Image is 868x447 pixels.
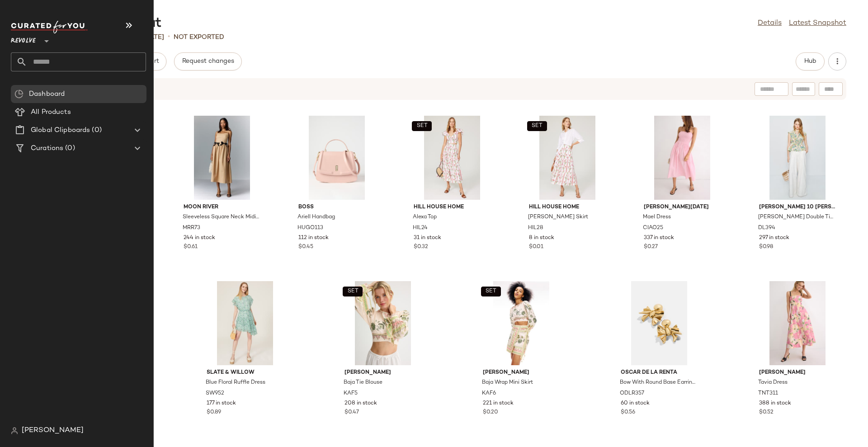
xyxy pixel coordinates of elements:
[414,203,491,212] span: Hill House Home
[643,224,663,232] span: CIAO25
[528,224,543,232] span: HIL28
[531,123,542,129] span: SET
[483,369,560,377] span: [PERSON_NAME]
[412,121,432,131] button: SET
[184,243,198,251] span: $0.61
[344,390,358,398] span: KAF5
[483,400,514,408] span: 221 in stock
[174,52,242,71] button: Request changes
[184,234,215,242] span: 244 in stock
[413,213,437,221] span: Alexa Top
[22,425,84,436] span: [PERSON_NAME]
[176,116,268,200] img: MRR73.jpg
[63,143,75,154] span: (0)
[758,213,835,221] span: [PERSON_NAME] Double Tie Top
[11,427,18,434] img: svg%3e
[759,234,789,242] span: 297 in stock
[298,234,329,242] span: 112 in stock
[90,125,101,136] span: (0)
[344,379,382,387] span: Baja Tie Blouse
[485,288,496,295] span: SET
[14,89,24,99] img: svg%3e
[31,143,63,154] span: Curations
[413,224,428,232] span: HIL24
[752,281,843,365] img: TNT311.jpg
[183,213,259,221] span: Sleeveless Square Neck Midi Dress
[621,369,698,377] span: Oscar de la Renta
[199,281,291,365] img: SW952.jpg
[297,213,335,221] span: Ariell Handbag
[758,18,782,29] a: Details
[621,400,650,408] span: 60 in stock
[527,121,547,131] button: SET
[482,390,496,398] span: KAF6
[789,18,846,29] a: Latest Snapshot
[528,213,588,221] span: [PERSON_NAME] Skirt
[343,287,363,296] button: SET
[758,390,778,398] span: TNT311
[298,243,313,251] span: $0.45
[29,89,65,99] span: Dashboard
[31,125,90,136] span: Global Clipboards
[758,379,788,387] span: Tavia Dress
[637,116,728,200] img: CIAO25.jpg
[347,288,359,295] span: SET
[644,203,721,212] span: [PERSON_NAME][DATE]
[31,107,71,118] span: All Products
[206,390,224,398] span: SW952
[759,409,774,417] span: $0.52
[297,224,323,232] span: HUGO113
[752,116,843,200] img: DL394.jpg
[796,52,825,71] button: Hub
[483,409,498,417] span: $0.20
[406,116,498,200] img: HIL24.jpg
[481,287,501,296] button: SET
[804,58,816,65] span: Hub
[522,116,613,200] img: HIL28.jpg
[482,379,533,387] span: Baja Wrap Mini Skirt
[291,116,382,200] img: HUGO113.jpg
[644,243,658,251] span: $0.27
[620,379,697,387] span: Bow With Round Base Earrings
[11,31,36,47] span: Revolve
[344,369,421,377] span: [PERSON_NAME]
[529,234,554,242] span: 8 in stock
[337,281,429,365] img: KAF5.jpg
[298,203,375,212] span: BOSS
[621,409,635,417] span: $0.56
[476,281,567,365] img: KAF6.jpg
[759,203,836,212] span: [PERSON_NAME] 10 [PERSON_NAME]
[613,281,705,365] img: ODLR357.jpg
[206,379,265,387] span: Blue Floral Ruffle Dress
[414,234,441,242] span: 31 in stock
[758,224,775,232] span: DL394
[759,369,836,377] span: [PERSON_NAME]
[759,243,773,251] span: $0.98
[344,409,359,417] span: $0.47
[168,32,170,42] span: •
[416,123,427,129] span: SET
[184,203,260,212] span: Moon River
[344,400,377,408] span: 208 in stock
[414,243,428,251] span: $0.32
[183,224,200,232] span: MRR73
[644,234,674,242] span: 337 in stock
[529,203,606,212] span: Hill House Home
[643,213,671,221] span: Mael Dress
[207,369,283,377] span: Slate & Willow
[207,409,221,417] span: $0.89
[174,33,224,42] p: Not Exported
[529,243,543,251] span: $0.01
[182,58,234,65] span: Request changes
[11,21,88,33] img: cfy_white_logo.C9jOOHJF.svg
[207,400,236,408] span: 177 in stock
[759,400,791,408] span: 388 in stock
[620,390,644,398] span: ODLR357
